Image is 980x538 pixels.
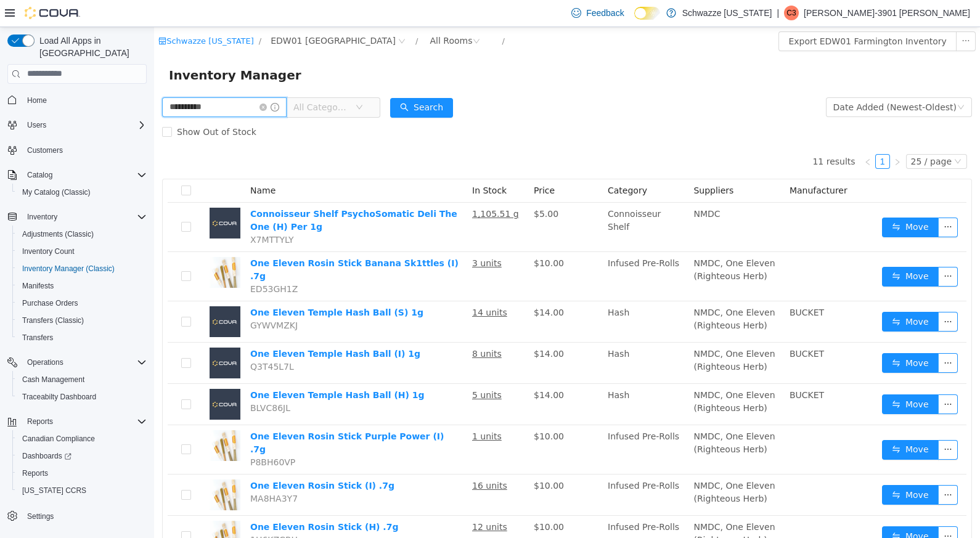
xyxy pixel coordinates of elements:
[784,285,804,304] button: icon: ellipsis
[634,20,635,20] span: Dark Mode
[22,187,91,197] span: My Catalog (Classic)
[17,483,91,498] a: [US_STATE] CCRS
[105,76,113,84] i: icon: close-circle
[380,182,404,192] span: $5.00
[96,182,303,205] a: Connoisseur Shelf PsychoSomatic Deli The One (H) Per 1g
[27,357,63,367] span: Operations
[380,363,410,373] span: $14.00
[449,357,534,398] td: Hash
[2,91,152,109] button: Home
[22,92,147,108] span: Home
[116,7,242,20] span: EDW01 Farmington
[22,118,51,132] button: Users
[55,362,86,393] img: One Eleven Temple Hash Ball (H) 1g placeholder
[22,434,95,444] span: Canadian Compliance
[539,495,621,518] span: NMDC, One Eleven (Righteous Herb)
[802,4,822,24] button: icon: ellipsis
[22,229,94,239] span: Adjustments (Classic)
[96,376,136,386] span: BLVC86JL
[12,430,152,447] button: Canadian Compliance
[728,326,785,346] button: icon: swapMove
[22,281,54,291] span: Manifests
[380,231,410,241] span: $10.00
[96,454,240,463] a: One Eleven Rosin Stick (I) .7g
[539,322,621,344] span: NMDC, One Eleven (Righteous Herb)
[202,76,209,85] i: icon: down
[728,458,785,478] button: icon: swapMove
[22,355,147,370] span: Operations
[17,372,89,387] a: Cash Management
[17,296,147,311] span: Purchase Orders
[22,333,53,343] span: Transfers
[27,120,46,130] span: Users
[539,363,621,386] span: NMDC, One Eleven (Righteous Herb)
[4,9,100,18] a: icon: shopSchwazze [US_STATE]
[22,168,147,182] span: Catalog
[784,499,804,519] button: icon: ellipsis
[318,404,348,414] u: 1 units
[17,185,96,200] a: My Catalog (Classic)
[96,158,121,168] span: Name
[728,285,785,304] button: icon: swapMove
[236,71,299,91] button: icon: searchSearch
[454,158,493,168] span: Category
[22,375,84,385] span: Cash Management
[784,367,804,387] button: icon: ellipsis
[318,182,365,192] u: 1,105.51 g
[12,371,152,388] button: Cash Management
[2,507,152,524] button: Settings
[682,6,772,20] p: Schwazze [US_STATE]
[55,494,86,524] img: One Eleven Rosin Stick (H) .7g hero shot
[318,231,348,241] u: 3 units
[2,354,152,371] button: Operations
[22,451,71,461] span: Dashboards
[17,389,101,404] a: Traceabilty Dashboard
[380,280,410,290] span: $14.00
[17,261,147,276] span: Inventory Manager (Classic)
[736,127,751,142] li: Next Page
[17,466,53,481] a: Reports
[784,458,804,478] button: icon: ellipsis
[17,483,147,498] span: Washington CCRS
[96,322,266,332] a: One Eleven Temple Hash Ball (I) 1g
[4,10,12,18] i: icon: shop
[804,6,970,20] p: [PERSON_NAME]-3901 [PERSON_NAME]
[539,280,621,303] span: NMDC, One Eleven (Righteous Herb)
[728,367,785,387] button: icon: swapMove
[722,128,735,141] a: 1
[449,225,534,274] td: Infused Pre-Rolls
[757,128,798,141] div: 25 / page
[17,431,147,446] span: Canadian Compliance
[15,38,155,58] span: Inventory Manager
[139,74,195,86] span: All Categories
[96,508,144,518] span: 1H6KZCRH
[17,313,147,328] span: Transfers (Classic)
[380,322,410,332] span: $14.00
[17,449,76,463] a: Dashboards
[539,454,621,476] span: NMDC, One Eleven (Righteous Herb)
[17,389,147,404] span: Traceabilty Dashboard
[17,449,147,463] span: Dashboards
[96,363,271,373] a: One Eleven Temple Hash Ball (H) 1g
[22,93,52,108] a: Home
[17,227,147,242] span: Adjustments (Classic)
[22,355,68,370] button: Operations
[12,295,152,312] button: Purchase Orders
[22,247,75,256] span: Inventory Count
[566,1,629,25] a: Feedback
[17,279,147,293] span: Manifests
[635,280,670,290] span: BUCKET
[706,127,721,142] li: Previous Page
[55,230,86,261] img: One Eleven Rosin Stick Banana Sk1ttles (I) .7g hero shot
[22,414,58,429] button: Reports
[96,404,290,427] a: One Eleven Rosin Stick Purple Power (I) .7g
[449,316,534,357] td: Hash
[800,131,807,139] i: icon: down
[55,279,86,310] img: One Eleven Temple Hash Ball (S) 1g placeholder
[803,76,811,85] i: icon: down
[12,447,152,465] a: Dashboards
[105,9,107,18] span: /
[679,71,802,89] div: Date Added (Newest-Oldest)
[55,403,86,434] img: One Eleven Rosin Stick Purple Power (I) .7g hero shot
[2,141,152,159] button: Customers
